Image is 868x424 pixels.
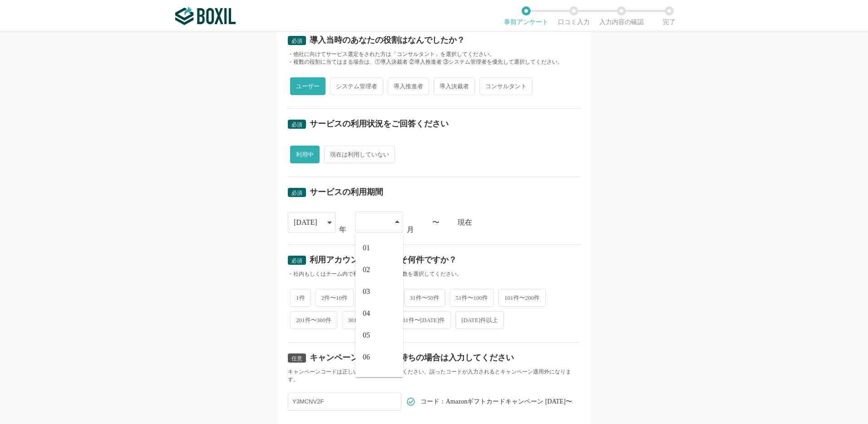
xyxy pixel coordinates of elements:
[363,288,370,295] span: 03
[288,58,580,66] div: ・複数の役割に当てはまる場合は、①導入決裁者 ②導入推進者 ③システム管理者を優先して選択してください。
[502,6,550,25] li: 事前アンケート
[455,311,504,329] span: [DATE]件以上
[310,188,383,196] div: サービスの利用期間
[404,289,445,307] span: 31件〜50件
[291,355,302,362] span: 任意
[394,311,451,329] span: 501件〜[DATE]件
[288,368,580,384] div: キャンペーンコードは正しいコードを入力してください。誤ったコードが入力されるとキャンペーン適用外になります。
[288,50,580,58] div: ・他社に向けてサービス選定をされた方は「コンサルタント」を選択してください。
[291,190,302,196] span: 必須
[175,7,236,25] img: ボクシルSaaS_ロゴ
[550,6,597,25] li: 口コミ入力
[645,6,693,25] li: 完了
[434,77,475,95] span: 導入決裁者
[291,121,302,128] span: 必須
[290,77,325,95] span: ユーザー
[339,226,346,233] div: 年
[290,289,311,307] span: 1件
[363,353,370,361] span: 06
[324,146,395,163] span: 現在は利用していない
[388,77,429,95] span: 導入推進者
[407,226,414,233] div: 月
[330,77,383,95] span: システム管理者
[310,353,514,362] div: キャンペーンコードをお持ちの場合は入力してください
[363,244,370,252] span: 01
[290,146,320,163] span: 利用中
[363,266,370,273] span: 02
[290,311,337,329] span: 201件〜300件
[479,77,533,95] span: コンサルタント
[288,270,580,278] div: ・社内もしくはチーム内で利用中のアカウント数を選択してください。
[291,38,302,44] span: 必須
[310,120,449,128] div: サービスの利用状況をご回答ください
[291,257,302,264] span: 必須
[342,311,389,329] span: 301件〜500件
[310,36,465,44] div: 導入当時のあなたの役割はなんでしたか？
[363,332,370,339] span: 05
[420,399,572,405] span: コード：Amazonギフトカードキャンペーン [DATE]〜
[450,289,494,307] span: 51件〜100件
[310,256,457,264] div: 利用アカウント数はおよそ何件ですか？
[294,212,317,232] div: [DATE]
[363,310,370,317] span: 04
[458,219,580,226] div: 現在
[316,289,354,307] span: 2件〜10件
[597,6,645,25] li: 入力内容の確認
[498,289,546,307] span: 101件〜200件
[432,219,439,226] div: 〜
